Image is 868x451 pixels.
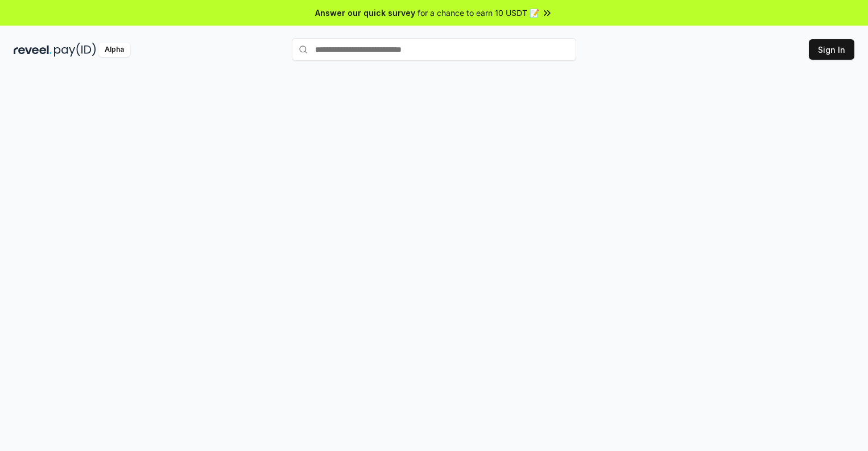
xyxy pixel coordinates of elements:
[14,43,52,57] img: reveel_dark
[315,7,415,19] span: Answer our quick survey
[809,39,854,60] button: Sign In
[98,43,130,57] div: Alpha
[418,7,539,19] span: for a chance to earn 10 USDT 📝
[54,43,96,57] img: pay_id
